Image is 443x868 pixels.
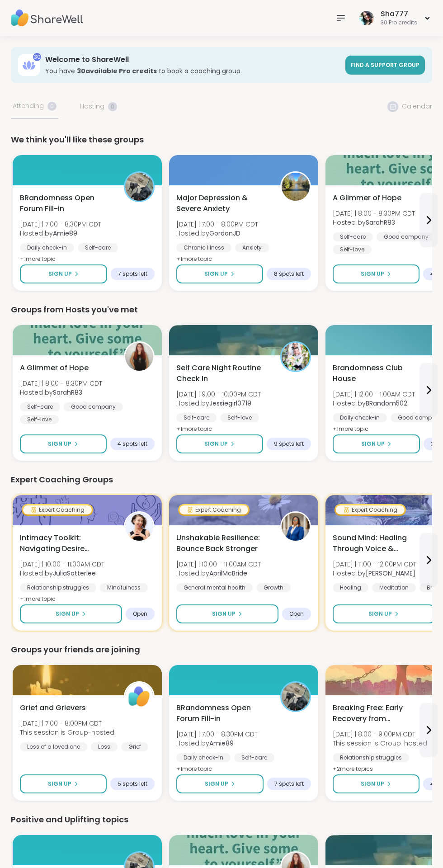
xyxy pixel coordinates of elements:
h3: Welcome to ShareWell [45,55,340,65]
div: Healing [333,583,368,592]
span: Grief and Grievers [20,703,86,713]
button: Sign Up [333,774,419,793]
button: Sign Up [176,434,263,453]
b: Jessiegirl0719 [209,399,251,408]
img: Jessiegirl0719 [282,343,310,371]
b: SarahR83 [366,218,395,227]
b: GordonJD [209,229,240,238]
div: Expert Coaching [23,505,92,514]
span: Hosted by [176,229,258,238]
span: A Glimmer of Hope [20,363,89,373]
span: Unshakable Resilience: Bounce Back Stronger [176,533,270,554]
b: AprilMcBride [209,569,247,578]
span: Sign Up [212,610,236,618]
div: Meditation [372,583,416,592]
span: [DATE] | 7:00 - 8:00PM CDT [20,719,114,728]
div: 30 Pro credits [381,19,417,27]
div: Expert Coaching [336,505,405,514]
b: JuliaSatterlee [53,569,96,578]
img: GordonJD [282,173,310,201]
span: 7 spots left [274,780,304,788]
div: Good company [64,402,123,411]
span: [DATE] | 7:00 - 8:30PM CDT [176,730,258,739]
span: Sign Up [48,270,72,278]
span: Sign Up [361,440,385,448]
b: Amie89 [53,229,77,238]
span: Hosted by [333,399,415,408]
b: [PERSON_NAME] [366,569,415,578]
div: 30 [33,53,41,61]
span: [DATE] | 10:00 - 11:00AM CDT [20,560,104,569]
span: Intimacy Toolkit: Navigating Desire Dynamics [20,533,114,554]
div: We think you'll like these groups [11,133,432,146]
b: SarahR83 [53,388,82,397]
span: Sound Mind: Healing Through Voice & Vibration [333,533,427,554]
span: [DATE] | 8:00 - 8:30PM CDT [333,209,415,218]
button: Sign Up [20,264,107,283]
div: Daily check-in [20,243,74,252]
span: Self Care Night Routine Check In [176,363,270,384]
span: [DATE] | 12:00 - 1:00AM CDT [333,390,415,399]
span: [DATE] | 11:00 - 12:00PM CDT [333,560,416,569]
div: Daily check-in [176,753,231,762]
span: Brandomness Club House [333,363,427,384]
div: Self-care [333,232,373,241]
div: Positive and Uplifting topics [11,813,432,826]
button: Sign Up [333,434,420,453]
div: Self-care [234,753,274,762]
button: Sign Up [333,604,435,623]
div: Self-love [20,415,59,424]
div: Self-love [333,245,372,254]
div: Expert Coaching [179,505,248,514]
span: This session is Group-hosted [20,728,114,737]
img: Sha777 [359,11,374,25]
span: Sign Up [368,610,392,618]
span: Sign Up [204,440,228,448]
div: Growth [256,583,291,592]
span: Open [289,610,304,618]
div: Self-care [176,413,217,422]
div: Loss [91,742,118,751]
span: [DATE] | 7:00 - 8:30PM CDT [20,220,101,229]
img: SarahR83 [125,343,153,371]
div: Relationship struggles [333,753,409,762]
img: ShareWell [125,683,153,711]
div: General mental health [176,583,253,592]
span: Hosted by [20,229,101,238]
button: Sign Up [176,774,264,793]
img: JuliaSatterlee [125,513,153,541]
div: Self-care [78,243,118,252]
span: Hosted by [333,218,415,227]
div: Anxiety [235,243,269,252]
button: Sign Up [176,264,263,283]
span: Hosted by [176,399,261,408]
span: Sign Up [56,610,79,618]
img: ShareWell Nav Logo [11,2,83,34]
div: Groups your friends are joining [11,643,432,656]
b: BRandom502 [366,399,407,408]
span: [DATE] | 8:00 - 8:30PM CDT [20,379,102,388]
span: Sign Up [204,270,228,278]
span: A Glimmer of Hope [333,193,401,203]
div: Good company [377,232,436,241]
span: Hosted by [333,569,416,578]
div: Expert Coaching Groups [11,473,432,486]
button: Sign Up [20,434,107,453]
div: Relationship struggles [20,583,96,592]
span: 4 spots left [118,440,147,448]
span: Major Depression & Severe Anxiety [176,193,270,214]
span: This session is Group-hosted [333,739,427,748]
span: Breaking Free: Early Recovery from [GEOGRAPHIC_DATA] [333,703,427,724]
span: [DATE] | 8:00 - 9:00PM CDT [333,730,427,739]
span: Find a support group [351,61,419,69]
b: Amie89 [209,739,234,748]
span: Sign Up [205,780,228,788]
span: 7 spots left [118,270,147,278]
span: Sign Up [48,440,71,448]
span: Sign Up [361,270,384,278]
img: AprilMcBride [282,513,310,541]
span: [DATE] | 9:00 - 10:00PM CDT [176,390,261,399]
span: [DATE] | 7:00 - 8:00PM CDT [176,220,258,229]
div: Chronic Illness [176,243,231,252]
span: Hosted by [20,388,102,397]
